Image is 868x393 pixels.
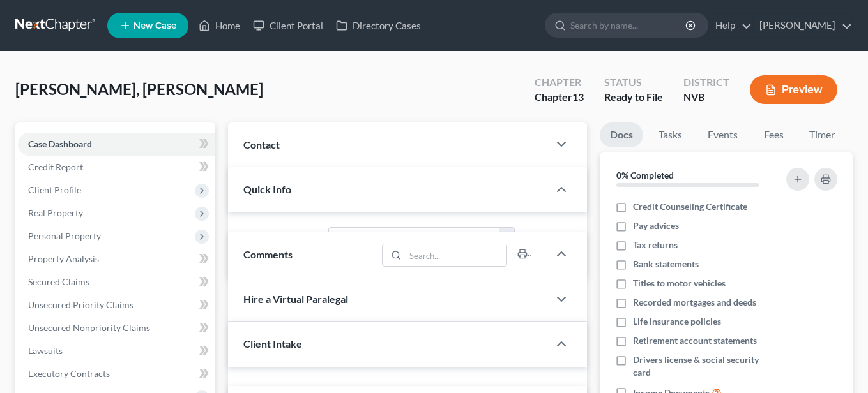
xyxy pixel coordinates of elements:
span: Case Dashboard [28,138,92,149]
a: Help [709,14,752,37]
strong: 0% Completed [616,170,674,181]
span: 13 [572,91,584,103]
a: Unsecured Priority Claims [18,293,215,316]
span: Life insurance policies [633,315,721,328]
button: Preview [750,75,837,104]
span: Executory Contracts [28,368,110,379]
span: Client Intake [243,337,302,350]
div: District [683,75,729,90]
a: Case Dashboard [18,133,215,156]
a: Credit Report [18,156,215,179]
span: Unsecured Nonpriority Claims [28,322,150,333]
span: Lawsuits [28,345,63,356]
span: Recorded mortgages and deeds [633,296,756,309]
span: Comments [243,248,293,260]
a: Docs [600,122,643,147]
a: Directory Cases [330,14,427,37]
a: Lawsuits [18,339,215,362]
span: Quick Info [243,183,291,195]
span: Drivers license & social security card [633,353,779,379]
span: [PERSON_NAME], [PERSON_NAME] [15,80,263,98]
span: Pay advices [633,219,679,232]
span: Contact [243,138,280,151]
span: Unsecured Priority Claims [28,299,133,310]
span: Secured Claims [28,276,89,287]
a: Timer [799,122,845,147]
span: Client Profile [28,184,81,195]
span: Personal Property [28,230,101,241]
span: Bank statements [633,258,699,271]
label: Status [237,227,323,253]
a: Executory Contracts [18,362,215,385]
a: Home [192,14,247,37]
input: Search... [406,244,507,266]
a: Client Portal [247,14,330,37]
span: Property Analysis [28,253,99,264]
a: Fees [753,122,794,147]
a: Tasks [648,122,692,147]
span: Credit Report [28,161,83,172]
span: Titles to motor vehicles [633,277,726,290]
a: [PERSON_NAME] [753,14,852,37]
span: Credit Counseling Certificate [633,200,747,213]
a: Unsecured Nonpriority Claims [18,316,215,339]
a: Secured Claims [18,271,215,293]
div: Status [604,75,663,90]
input: Search by name... [570,13,687,37]
div: Ready to File [604,90,663,105]
a: Events [697,122,748,147]
span: Hire a Virtual Paralegal [243,293,348,305]
a: Property Analysis [18,248,215,271]
span: Tax returns [633,239,678,251]
span: Retirement account statements [633,334,757,347]
div: Chapter [535,90,584,105]
div: NVB [683,90,729,105]
span: New Case [133,21,176,31]
div: Chapter [535,75,584,90]
span: Real Property [28,207,83,218]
